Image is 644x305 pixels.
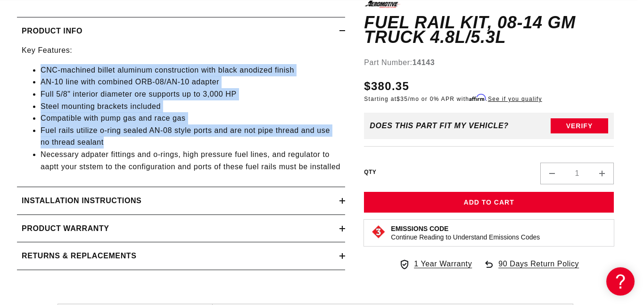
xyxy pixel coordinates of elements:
[488,96,542,102] a: See if you qualify - Learn more about Affirm Financing (opens in modal)
[396,96,408,102] span: $35
[371,224,386,239] img: Emissions code
[551,118,608,133] button: Verify
[22,250,136,262] h2: Returns & replacements
[41,148,340,173] li: Necessary adpater fittings and o-rings, high pressure fuel lines, and regulator to aaptt your sts...
[41,64,340,76] li: CNC-machined billet aluminum construction with black anodized finish
[364,192,614,213] button: Add to Cart
[498,258,579,280] span: 90 Days Return Policy
[17,242,345,270] summary: Returns & replacements
[364,78,409,95] span: $380.35
[391,233,540,241] p: Continue Reading to Understand Emissions Codes
[364,168,376,176] label: QTY
[22,25,83,37] h2: Product Info
[370,122,509,130] div: Does This part fit My vehicle?
[17,215,345,242] summary: Product warranty
[364,56,614,68] div: Part Number:
[391,225,448,232] strong: Emissions Code
[364,95,542,103] p: Starting at /mo or 0% APR with .
[469,94,486,101] span: Affirm
[41,88,340,100] li: Full 5/8" interior diameter ore supports up to 3,000 HP
[364,15,614,44] h1: Fuel Rail Kit, 08-14 GM Truck 4.8L/5.3L
[17,187,345,214] summary: Installation Instructions
[22,44,340,57] p: Key Features:
[41,124,340,148] li: Fuel rails utilize o-ring sealed AN-08 style ports and are not pipe thread and use no thread sealant
[399,258,472,270] a: 1 Year Warranty
[483,258,579,280] a: 90 Days Return Policy
[41,100,340,113] li: Steel mounting brackets included
[22,223,109,235] h2: Product warranty
[17,17,345,45] summary: Product Info
[414,258,472,270] span: 1 Year Warranty
[413,58,435,66] strong: 14143
[41,112,340,124] li: Compatible with pump gas and race gas
[41,76,340,88] li: AN-10 line with combined ORB-08/AN-10 adapter
[22,195,141,207] h2: Installation Instructions
[391,224,540,241] button: Emissions CodeContinue Reading to Understand Emissions Codes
